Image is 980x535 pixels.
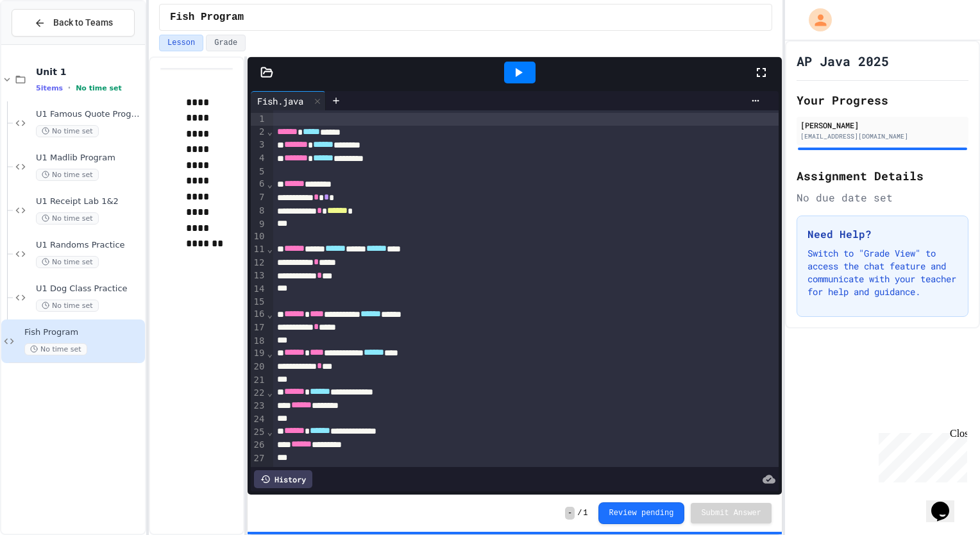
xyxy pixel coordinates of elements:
span: No time set [76,84,122,92]
span: U1 Receipt Lab 1&2 [36,196,142,207]
span: Fish Program [170,10,244,25]
p: Switch to "Grade View" to access the chat feature and communicate with your teacher for help and ... [807,247,958,298]
iframe: chat widget [874,428,967,482]
span: 5 items [36,84,63,92]
div: 16 [251,308,267,321]
span: Back to Teams [53,16,113,30]
span: Fold line [266,348,273,359]
div: 6 [251,178,267,191]
span: Unit 1 [36,66,142,78]
div: 3 [251,139,267,152]
div: Fish.java [251,94,310,108]
span: U1 Dog Class Practice [36,284,142,294]
div: 21 [251,374,267,387]
div: 19 [251,347,267,361]
div: 26 [251,439,267,452]
span: Fold line [266,387,273,398]
span: U1 Famous Quote Program [36,109,142,120]
span: / [577,508,582,518]
span: Fold line [266,244,273,254]
h2: Assignment Details [797,167,968,185]
iframe: chat widget [926,484,967,522]
div: 1 [251,113,267,126]
span: No time set [36,300,99,312]
div: [PERSON_NAME] [800,119,965,131]
div: 15 [251,296,267,309]
div: My Account [795,5,835,35]
div: 18 [251,335,267,348]
span: No time set [36,169,99,181]
div: 25 [251,426,267,439]
h2: Your Progress [797,91,968,109]
span: Fold line [266,179,273,189]
span: • [68,83,71,93]
span: - [565,507,575,520]
div: 7 [251,191,267,205]
button: Review pending [598,502,685,524]
div: 20 [251,361,267,374]
span: Fold line [266,309,273,319]
span: No time set [24,343,87,355]
div: Fish.java [251,91,326,110]
button: Submit Answer [691,503,772,523]
h3: Need Help? [807,226,958,242]
div: 4 [251,152,267,166]
div: 12 [251,257,267,270]
span: Submit Answer [701,508,761,518]
div: 13 [251,269,267,283]
div: 2 [251,126,267,139]
div: 17 [251,321,267,335]
div: 23 [251,400,267,413]
span: Fold line [266,126,273,137]
div: 14 [251,283,267,296]
span: Fold line [266,427,273,437]
span: No time set [36,212,99,225]
button: Lesson [159,35,203,51]
div: 11 [251,243,267,257]
button: Back to Teams [12,9,135,37]
div: 5 [251,166,267,178]
span: Fish Program [24,327,142,338]
span: No time set [36,125,99,137]
div: 24 [251,413,267,426]
div: 27 [251,452,267,465]
div: 22 [251,387,267,400]
div: 8 [251,205,267,218]
h1: AP Java 2025 [797,52,889,70]
div: History [254,470,312,488]
div: 10 [251,230,267,243]
div: 28 [251,465,267,478]
div: Chat with us now!Close [5,5,89,81]
div: No due date set [797,190,968,205]
span: U1 Randoms Practice [36,240,142,251]
button: Grade [206,35,246,51]
div: [EMAIL_ADDRESS][DOMAIN_NAME] [800,132,965,141]
span: No time set [36,256,99,268]
div: 9 [251,218,267,231]
span: U1 Madlib Program [36,153,142,164]
span: 1 [583,508,587,518]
